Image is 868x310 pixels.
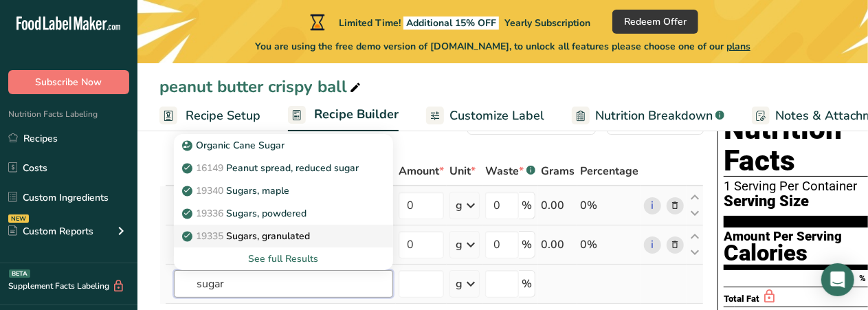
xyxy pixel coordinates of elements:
p: Sugars, maple [185,184,289,198]
button: Redeem Offer [612,10,698,34]
div: Calories [724,243,842,263]
div: Amount Per Serving [724,230,842,243]
span: Total Fat [724,294,759,304]
a: i [644,197,661,214]
div: Custom Reports [8,224,93,239]
div: 0.00 [541,236,575,253]
div: BETA [9,269,30,278]
span: Serving Size [724,193,809,210]
span: plans [726,40,750,53]
div: peanut butter crispy ball [159,74,364,99]
span: Unit [449,163,476,179]
div: See full Results [174,247,393,270]
div: 0% [580,197,638,214]
span: Percentage [580,163,638,179]
span: Grams [541,163,575,179]
a: Recipe Setup [159,100,260,131]
div: 0% [580,236,638,253]
a: Organic Cane Sugar [174,134,393,157]
a: 19340Sugars, maple [174,179,393,202]
a: Recipe Builder [288,99,399,132]
span: Recipe Setup [186,107,260,125]
div: g [456,276,463,292]
span: 16149 [196,162,223,175]
p: Sugars, granulated [185,229,310,243]
button: Subscribe Now [8,70,129,94]
span: Customize Label [449,107,544,125]
p: Organic Cane Sugar [185,138,285,153]
div: See full Results [185,252,382,266]
span: Additional 15% OFF [403,16,499,30]
span: You are using the free demo version of [DOMAIN_NAME], to unlock all features please choose one of... [255,39,750,54]
a: Nutrition Breakdown [572,100,724,131]
span: Amount [399,163,444,179]
div: NEW [8,214,29,223]
p: Peanut spread, reduced sugar [185,161,359,175]
span: Redeem Offer [624,14,687,29]
span: 19340 [196,184,223,197]
a: 19336Sugars, powdered [174,202,393,225]
div: Limited Time! [307,14,590,30]
div: g [456,197,463,214]
a: i [644,236,661,254]
a: 19335Sugars, granulated [174,225,393,247]
div: 0.00 [541,197,575,214]
div: Waste [485,163,535,179]
p: Sugars, powdered [185,206,307,221]
span: Recipe Builder [314,105,399,124]
span: Nutrition Breakdown [595,107,713,125]
div: g [456,236,463,253]
span: 19336 [196,207,223,220]
input: Add Ingredient [174,270,393,298]
span: 19335 [196,230,223,243]
div: Open Intercom Messenger [821,263,854,296]
span: Yearly Subscription [504,16,590,30]
span: Subscribe Now [36,75,102,89]
a: Customize Label [426,100,544,131]
a: 16149Peanut spread, reduced sugar [174,157,393,179]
